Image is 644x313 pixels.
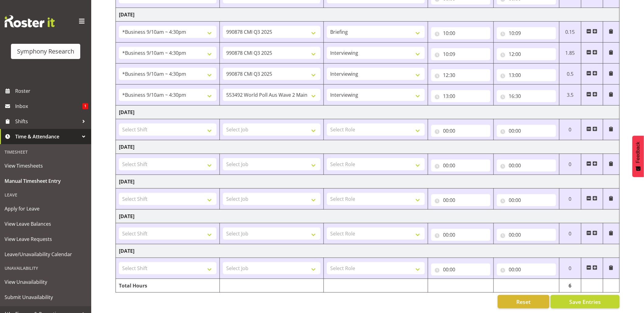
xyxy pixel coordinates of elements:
[559,154,581,175] td: 0
[15,102,82,111] span: Inbox
[559,258,581,279] td: 0
[559,189,581,210] td: 0
[116,210,620,223] td: [DATE]
[497,27,556,39] input: Click to select...
[559,119,581,140] td: 0
[2,274,90,290] a: View Unavailability
[15,132,79,141] span: Time & Attendance
[15,86,88,96] span: Roster
[5,277,87,287] span: View Unavailability
[497,194,556,206] input: Click to select...
[497,48,556,60] input: Click to select...
[2,201,90,216] a: Apply for Leave
[431,27,490,39] input: Click to select...
[497,159,556,172] input: Click to select...
[632,136,644,177] button: Feedback - Show survey
[431,194,490,206] input: Click to select...
[569,298,601,306] span: Save Entries
[559,43,581,64] td: 1.85
[2,189,90,201] div: Leave
[2,290,90,305] a: Submit Unavailability
[559,85,581,106] td: 3.5
[551,295,620,308] button: Save Entries
[2,262,90,274] div: Unavailability
[431,48,490,60] input: Click to select...
[497,125,556,137] input: Click to select...
[635,142,641,163] span: Feedback
[17,47,74,56] div: Symphony Research
[431,159,490,172] input: Click to select...
[559,279,581,293] td: 6
[2,158,90,173] a: View Timesheets
[431,125,490,137] input: Click to select...
[5,293,87,302] span: Submit Unavailability
[497,263,556,276] input: Click to select...
[431,263,490,276] input: Click to select...
[82,103,88,109] span: 1
[15,117,79,126] span: Shifts
[5,161,87,170] span: View Timesheets
[116,106,620,119] td: [DATE]
[431,69,490,81] input: Click to select...
[116,175,620,189] td: [DATE]
[5,15,55,27] img: Rosterit website logo
[116,8,620,22] td: [DATE]
[497,69,556,81] input: Click to select...
[2,231,90,247] a: View Leave Requests
[2,216,90,231] a: View Leave Balances
[5,235,87,244] span: View Leave Requests
[2,247,90,262] a: Leave/Unavailability Calendar
[559,64,581,85] td: 0.5
[431,90,490,102] input: Click to select...
[516,298,531,306] span: Reset
[431,229,490,241] input: Click to select...
[497,229,556,241] input: Click to select...
[559,223,581,244] td: 0
[5,204,87,213] span: Apply for Leave
[2,146,90,158] div: Timesheet
[559,22,581,43] td: 0.15
[2,173,90,189] a: Manual Timesheet Entry
[116,244,620,258] td: [DATE]
[498,295,549,308] button: Reset
[5,219,87,228] span: View Leave Balances
[116,279,220,293] td: Total Hours
[5,250,87,259] span: Leave/Unavailability Calendar
[5,176,87,186] span: Manual Timesheet Entry
[497,90,556,102] input: Click to select...
[116,140,620,154] td: [DATE]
